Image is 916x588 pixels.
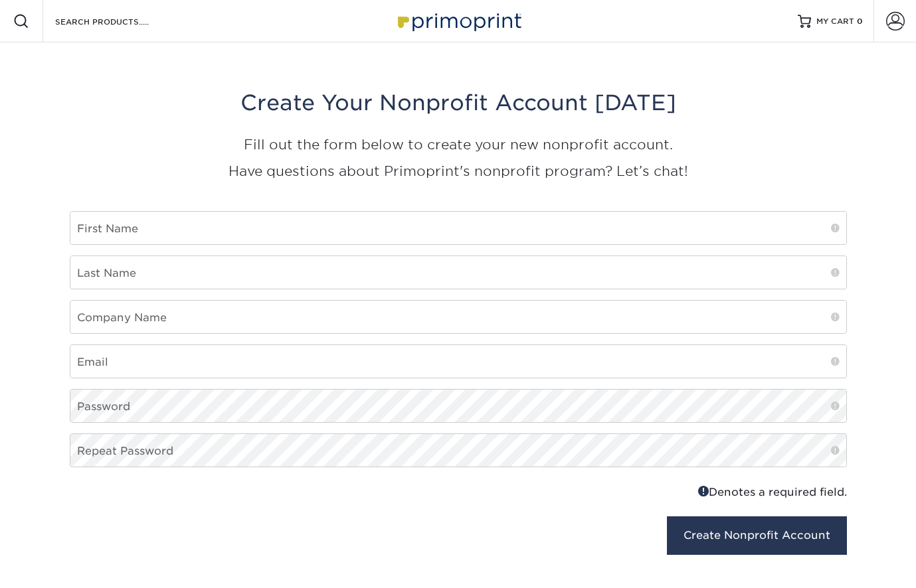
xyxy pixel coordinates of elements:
p: Fill out the form below to create your new nonprofit account. Have questions about Primoprint's n... [70,131,847,184]
input: SEARCH PRODUCTS..... [54,13,183,29]
h3: Create Your Nonprofit Account [DATE] [70,90,847,115]
span: MY CART [816,16,854,27]
img: Primoprint [392,7,525,35]
span: 0 [857,17,863,26]
button: Create Nonprofit Account [667,516,847,555]
div: Denotes a required field. [468,483,847,500]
